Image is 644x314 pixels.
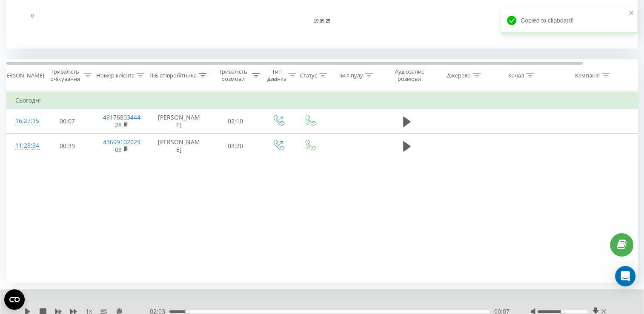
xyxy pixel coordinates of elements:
[4,289,25,310] button: Open CMP widget
[615,266,635,286] div: Open Intercom Messenger
[185,310,189,313] div: Accessibility label
[501,7,637,34] div: Copied to clipboard!
[339,72,363,79] div: Ім'я пулу
[15,137,32,154] div: 11:28:34
[96,72,135,79] div: Номер клієнта
[447,72,471,79] div: Джерело
[300,72,317,79] div: Статус
[31,14,34,18] text: 0
[15,113,32,129] div: 16:27:15
[314,19,330,23] text: 19.09.25
[389,68,430,83] div: Аудіозапис розмови
[149,72,197,79] div: ПІБ співробітника
[149,109,209,134] td: [PERSON_NAME]
[103,113,140,129] a: 4917680344428
[41,109,94,134] td: 00:07
[149,134,209,158] td: [PERSON_NAME]
[561,310,564,313] div: Accessibility label
[629,9,635,17] button: close
[216,68,250,83] div: Тривалість розмови
[209,134,262,158] td: 03:20
[267,68,286,83] div: Тип дзвінка
[103,138,140,154] a: 4369910202903
[41,134,94,158] td: 00:39
[508,72,524,79] div: Канал
[1,72,44,79] div: [PERSON_NAME]
[209,109,262,134] td: 02:10
[575,72,600,79] div: Кампанія
[48,68,82,83] div: Тривалість очікування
